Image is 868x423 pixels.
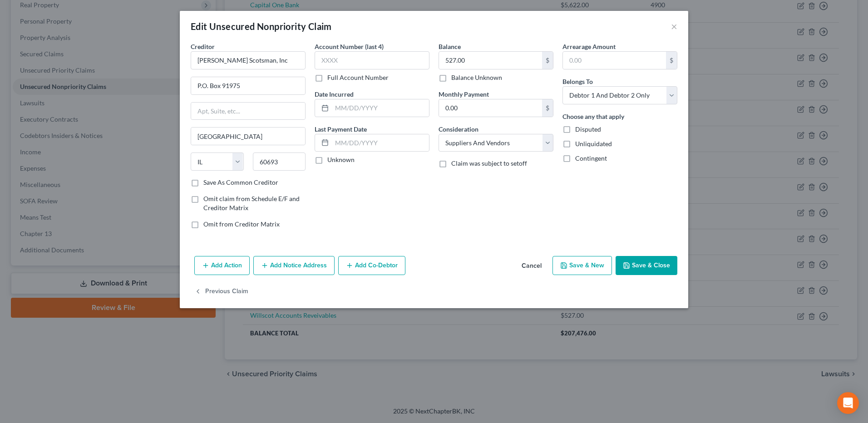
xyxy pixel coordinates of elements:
input: Enter zip... [253,152,306,171]
input: 0.00 [439,99,542,117]
input: 0.00 [563,52,666,69]
input: MM/DD/YYYY [332,134,429,152]
input: Search creditor by name... [191,51,306,69]
label: Full Account Number [327,73,389,82]
div: Open Intercom Messenger [837,392,859,414]
input: 0.00 [439,52,542,69]
label: Last Payment Date [315,124,367,134]
input: Enter city... [191,128,305,145]
button: Previous Claim [194,282,248,301]
button: × [671,21,677,32]
span: Creditor [191,43,215,50]
div: Edit Unsecured Nonpriority Claim [191,20,332,33]
label: Date Incurred [315,89,354,99]
span: Contingent [575,154,607,162]
span: Omit claim from Schedule E/F and Creditor Matrix [203,195,300,211]
label: Account Number (last 4) [315,42,384,51]
input: XXXX [315,51,429,69]
span: Claim was subject to setoff [451,159,527,167]
label: Consideration [439,124,478,134]
input: Enter address... [191,77,305,94]
label: Unknown [327,155,355,164]
label: Arrearage Amount [562,42,616,51]
input: MM/DD/YYYY [332,99,429,117]
span: Belongs To [562,78,593,85]
button: Save & New [552,256,612,275]
div: $ [542,99,553,117]
span: Omit from Creditor Matrix [203,220,280,228]
span: Disputed [575,125,601,133]
span: Unliquidated [575,140,612,148]
label: Choose any that apply [562,112,624,121]
label: Balance [439,42,461,51]
button: Add Notice Address [253,256,335,275]
button: Add Action [194,256,250,275]
div: $ [542,52,553,69]
input: Apt, Suite, etc... [191,103,305,120]
div: $ [666,52,677,69]
label: Balance Unknown [451,73,502,82]
label: Save As Common Creditor [203,178,278,187]
button: Add Co-Debtor [338,256,405,275]
button: Save & Close [616,256,677,275]
button: Cancel [514,257,549,275]
label: Monthly Payment [439,89,489,99]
